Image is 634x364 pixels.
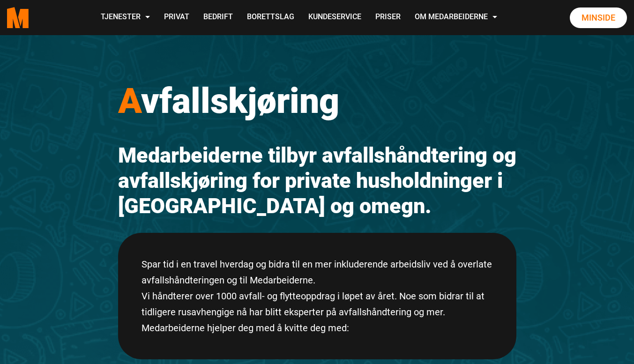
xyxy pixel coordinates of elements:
div: Spar tid i en travel hverdag og bidra til en mer inkluderende arbeidsliv ved å overlate avfallshå... [118,233,516,359]
h2: Medarbeiderne tilbyr avfallshåndtering og avfallskjøring for private husholdninger i [GEOGRAPHIC_... [118,143,516,219]
a: Minside [570,7,627,28]
a: Kundeservice [301,1,368,34]
a: Priser [368,1,408,34]
h1: vfallskjøring [118,80,516,122]
span: A [118,80,141,121]
a: Privat [157,1,196,34]
a: Bedrift [196,1,240,34]
a: Om Medarbeiderne [408,1,504,34]
a: Borettslag [240,1,301,34]
a: Tjenester [94,1,157,34]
